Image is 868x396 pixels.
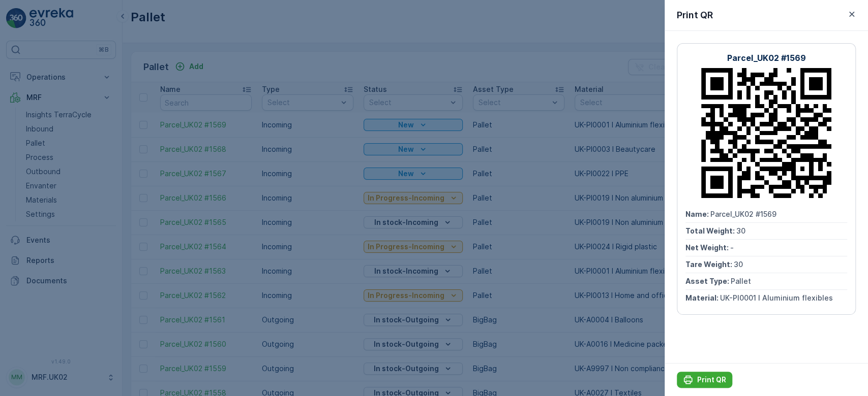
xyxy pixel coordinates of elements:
span: 30 [736,226,745,235]
span: Total Weight : [685,226,736,235]
span: Pallet [731,277,751,285]
p: Print QR [677,8,713,22]
span: Pallet [54,234,74,242]
p: Parcel_UK02 #1569 [394,9,472,21]
span: UK-PI0001 I Aluminium flexibles [43,250,156,259]
span: Net Weight : [9,200,53,209]
span: 30 [59,183,69,192]
span: Net Weight : [685,243,730,252]
span: 30 [734,260,743,269]
span: Name : [685,210,710,218]
span: Parcel_UK02 #1569 [34,167,100,175]
span: Total Weight : [9,183,59,192]
span: Material : [9,250,43,259]
span: - [53,200,57,209]
span: Asset Type : [9,234,54,242]
button: Print QR [677,372,732,388]
span: Tare Weight : [9,217,57,225]
span: - [730,243,734,252]
span: Tare Weight : [685,260,734,269]
span: Asset Type : [685,277,731,285]
p: Print QR [697,375,726,385]
span: 30 [57,217,66,225]
span: UK-PI0001 I Aluminium flexibles [720,293,833,302]
span: Name : [9,167,34,175]
span: Material : [685,293,720,302]
span: Parcel_UK02 #1569 [710,210,776,218]
p: Parcel_UK02 #1569 [727,52,806,64]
